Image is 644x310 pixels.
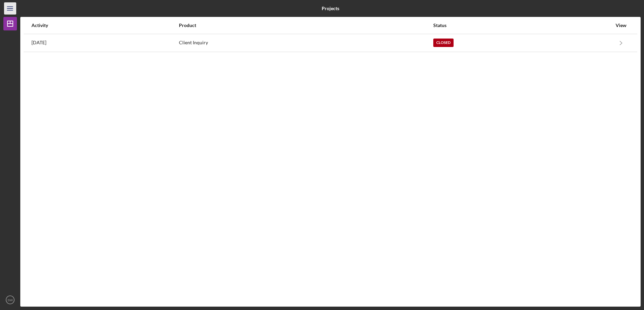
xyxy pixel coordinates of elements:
div: Client Inquiry [179,34,433,51]
div: Status [433,23,612,28]
div: Activity [31,23,178,28]
div: View [613,23,629,28]
time: 2025-06-10 11:43 [31,40,46,45]
div: Closed [433,39,454,47]
div: Product [179,23,433,28]
b: Projects [322,6,339,11]
button: SW [3,293,17,307]
text: SW [7,298,13,302]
